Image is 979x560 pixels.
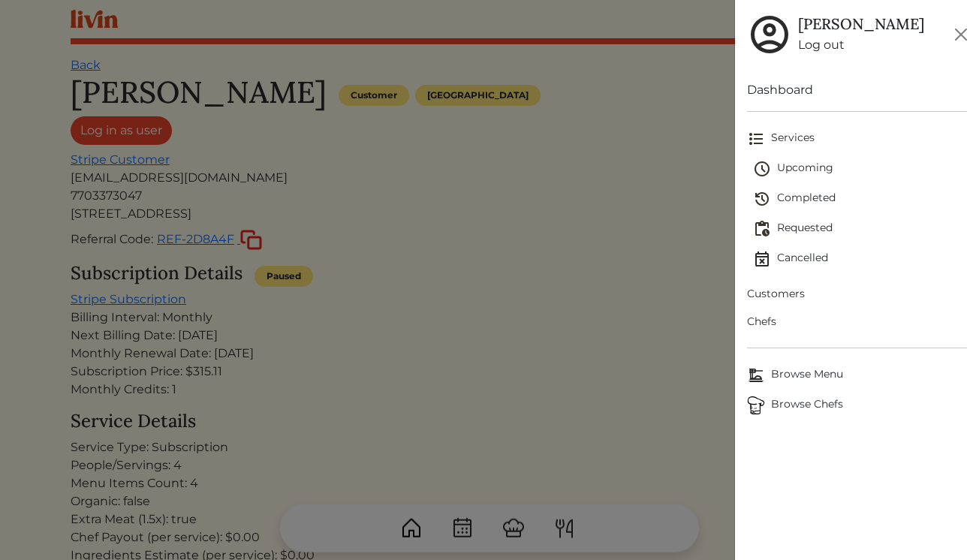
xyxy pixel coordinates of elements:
[747,286,967,302] span: Customers
[747,366,765,384] img: Browse Menu
[753,190,967,208] span: Completed
[747,124,967,154] a: Services
[747,130,967,148] span: Services
[753,160,771,178] img: schedule-fa401ccd6b27cf58db24c3bb5584b27dcd8bd24ae666a918e1c6b4ae8c451a22.svg
[747,366,967,384] span: Browse Menu
[747,130,765,148] img: format_list_bulleted-ebc7f0161ee23162107b508e562e81cd567eeab2455044221954b09d19068e74.svg
[747,81,967,99] a: Dashboard
[747,280,967,308] a: Customers
[747,12,792,57] img: user_account-e6e16d2ec92f44fc35f99ef0dc9cddf60790bfa021a6ecb1c896eb5d2907b31c.svg
[753,220,771,238] img: pending_actions-fd19ce2ea80609cc4d7bbea353f93e2f363e46d0f816104e4e0650fdd7f915cf.svg
[753,244,967,274] a: Cancelled
[753,160,967,178] span: Upcoming
[753,190,771,208] img: history-2b446bceb7e0f53b931186bf4c1776ac458fe31ad3b688388ec82af02103cd45.svg
[747,308,967,336] a: Chefs
[747,396,967,414] span: Browse Chefs
[747,390,967,420] a: ChefsBrowse Chefs
[798,36,924,54] a: Log out
[949,23,973,47] button: Close
[753,220,967,238] span: Requested
[747,314,967,330] span: Chefs
[753,250,771,268] img: event_cancelled-67e280bd0a9e072c26133efab016668ee6d7272ad66fa3c7eb58af48b074a3a4.svg
[747,396,765,414] img: Browse Chefs
[798,15,924,33] h5: [PERSON_NAME]
[747,360,967,390] a: Browse MenuBrowse Menu
[753,214,967,244] a: Requested
[753,184,967,214] a: Completed
[753,250,967,268] span: Cancelled
[753,154,967,184] a: Upcoming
